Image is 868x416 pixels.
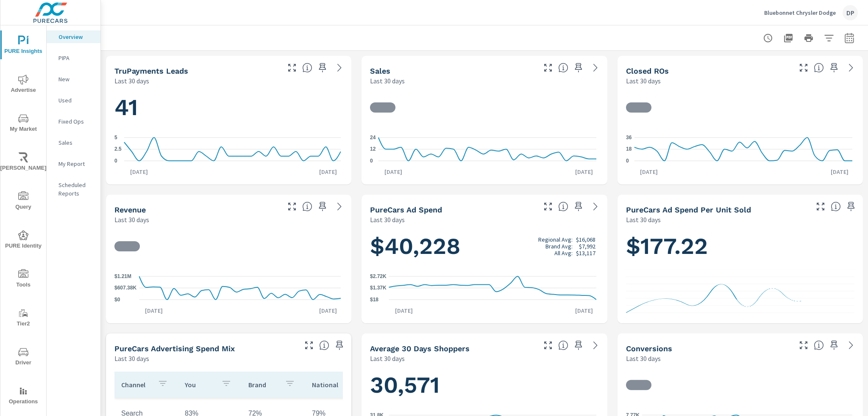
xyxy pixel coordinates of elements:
p: Brand Avg: [545,243,573,250]
p: [DATE] [825,168,854,176]
h5: Conversions [626,344,672,353]
span: The number of dealer-specified goals completed by a visitor. [Source: This data is provided by th... [814,340,824,350]
span: This table looks at how you compare to the amount of budget you spend per channel as opposed to y... [319,340,329,350]
p: Regional Avg: [538,236,573,243]
span: My Market [3,113,44,134]
p: [DATE] [124,168,154,176]
p: $7,992 [579,243,595,250]
p: [DATE] [569,306,599,315]
p: Channel [121,380,151,389]
span: Save this to your personalized report [827,61,841,74]
h1: 41 [114,93,343,122]
a: See more details in report [333,61,346,74]
button: Make Fullscreen [541,61,555,74]
p: [DATE] [313,168,343,176]
span: Save this to your personalized report [316,61,329,74]
span: Save this to your personalized report [572,200,585,213]
h5: PureCars Ad Spend [370,205,442,214]
p: Last 30 days [626,353,661,364]
div: DP [843,5,858,20]
h5: Sales [370,66,390,75]
p: Last 30 days [114,215,149,225]
a: See more details in report [589,200,602,213]
button: Make Fullscreen [541,200,555,213]
h1: 30,571 [370,371,598,399]
p: [DATE] [139,306,169,315]
span: Operations [3,386,44,407]
span: Save this to your personalized report [572,61,585,74]
span: Save this to your personalized report [333,339,346,352]
button: "Export Report to PDF" [780,30,797,47]
h5: truPayments Leads [114,66,188,75]
span: Average cost of advertising per each vehicle sold at the dealer over the selected date range. The... [831,201,841,212]
p: My Report [58,160,94,168]
p: [DATE] [378,168,408,176]
div: Scheduled Reports [47,179,100,200]
span: PURE Identity [3,230,44,251]
p: You [185,380,214,389]
text: 36 [626,135,632,141]
button: Make Fullscreen [797,339,810,352]
h5: Closed ROs [626,66,669,75]
span: Save this to your personalized report [844,200,858,213]
button: Apply Filters [821,30,837,47]
h5: Average 30 Days Shoppers [370,344,470,353]
div: Overview [47,30,100,43]
h1: $40,228 [370,232,598,261]
p: [DATE] [634,168,664,176]
button: Select Date Range [841,30,858,47]
span: Driver [3,347,44,368]
span: Number of Repair Orders Closed by the selected dealership group over the selected time range. [So... [814,63,824,73]
p: $13,117 [576,250,595,256]
p: $16,068 [576,236,595,243]
a: See more details in report [589,61,602,74]
p: Scheduled Reports [58,181,94,198]
p: [DATE] [313,306,343,315]
button: Make Fullscreen [541,339,555,352]
span: A rolling 30 day total of daily Shoppers on the dealership website, averaged over the selected da... [558,340,568,350]
text: $0 [114,297,120,303]
div: New [47,73,100,85]
button: Make Fullscreen [814,200,827,213]
p: Last 30 days [370,76,405,86]
button: Make Fullscreen [285,61,299,74]
p: Brand [248,380,278,389]
p: [DATE] [389,306,419,315]
h5: PureCars Ad Spend Per Unit Sold [626,205,751,214]
a: See more details in report [589,339,602,352]
span: Save this to your personalized report [316,200,329,213]
p: PIPA [58,54,94,62]
h1: $177.22 [626,232,854,261]
p: National [312,380,342,389]
text: 5 [114,135,117,141]
p: Fixed Ops [58,117,94,126]
span: Save this to your personalized report [827,339,841,352]
button: Make Fullscreen [285,200,299,213]
text: 12 [370,146,376,152]
p: [DATE] [569,168,599,176]
h5: PureCars Advertising Spend Mix [114,344,235,353]
p: Last 30 days [626,76,661,86]
text: 0 [626,158,629,164]
button: Make Fullscreen [302,339,316,352]
div: Sales [47,136,100,149]
h5: Revenue [114,205,146,214]
text: $1.21M [114,273,131,279]
p: All Avg: [554,250,573,256]
p: Last 30 days [114,353,149,364]
text: $1.37K [370,285,387,291]
p: Used [58,96,94,105]
span: Tools [3,269,44,290]
p: Last 30 days [370,353,405,364]
text: 0 [370,158,373,164]
span: Total sales revenue over the selected date range. [Source: This data is sourced from the dealer’s... [302,201,312,212]
div: My Report [47,157,100,170]
div: Fixed Ops [47,115,100,128]
p: Last 30 days [114,76,149,86]
span: Save this to your personalized report [572,339,585,352]
text: $18 [370,297,378,303]
span: The number of truPayments leads. [302,63,312,73]
span: Number of vehicles sold by the dealership over the selected date range. [Source: This data is sou... [558,63,568,73]
text: $607.38K [114,285,136,291]
a: See more details in report [333,200,346,213]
